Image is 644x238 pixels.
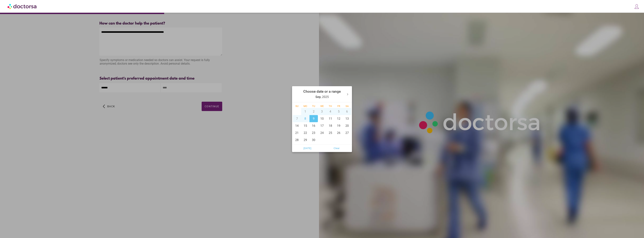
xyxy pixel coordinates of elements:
div: 26 [335,129,343,136]
div: , 2025 [303,87,341,101]
img: icons8-customer-100.png [634,4,639,9]
img: Doctorsa.com [7,2,37,10]
div: 14 [293,122,301,129]
div: 11 [326,115,335,122]
div: 20 [343,122,351,129]
div: Fr [335,104,343,107]
button: [DATE] [293,145,322,151]
div: Th [326,104,335,107]
div: 3 [318,108,326,115]
div: 29 [301,136,310,143]
strong: Choose date or a range [303,89,341,93]
div: 25 [326,129,335,136]
div: 1 [301,108,310,115]
div: Sa [343,104,351,107]
div: 18 [326,122,335,129]
div: 10 [318,115,326,122]
div: 19 [335,122,343,129]
div: 9 [309,115,318,122]
div: 6 [343,108,351,115]
button: Clear [322,145,351,151]
div: 22 [301,129,310,136]
div: 27 [343,129,351,136]
span: Clear [323,145,350,151]
div: 28 [293,136,301,143]
strong: Sep [315,95,321,98]
div: 23 [309,129,318,136]
div: 17 [318,122,326,129]
span: [DATE] [294,145,321,151]
div: 24 [318,129,326,136]
div: 30 [309,136,318,143]
div: Su [293,104,301,107]
div: 15 [301,122,310,129]
div: Tu [309,104,318,107]
div: We [318,104,326,107]
div: 13 [343,115,351,122]
div: 8 [301,115,310,122]
div: 7 [293,115,301,122]
div: 12 [335,115,343,122]
div: Mo [301,104,310,107]
div: 5 [335,108,343,115]
div: 4 [326,108,335,115]
div: 21 [293,129,301,136]
div: 2 [309,108,318,115]
div: 16 [309,122,318,129]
